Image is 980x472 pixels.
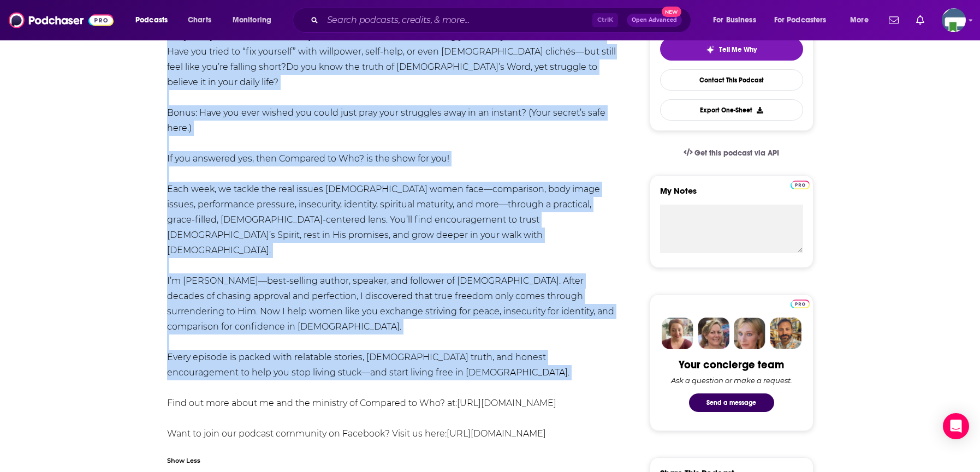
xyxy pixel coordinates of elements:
img: Sydney Profile [662,318,693,349]
span: Logged in as KCMedia [942,8,966,32]
button: open menu [128,11,182,29]
img: Podchaser Pro [791,181,810,189]
span: For Business [713,13,756,28]
div: Search podcasts, credits, & more... [303,8,702,33]
a: Contact This Podcast [660,69,803,91]
span: For Podcasters [774,13,827,28]
span: Get this podcast via API [694,148,779,158]
input: Search podcasts, credits, & more... [323,11,592,29]
span: Charts [188,13,211,28]
div: Your concierge team [679,358,784,372]
img: Barbara Profile [698,318,729,349]
a: Pro website [791,179,810,189]
a: Show notifications dropdown [912,11,929,29]
a: [URL][DOMAIN_NAME] [447,428,546,439]
span: Podcasts [135,13,168,28]
img: Jon Profile [770,318,801,349]
div: Open Intercom Messenger [943,413,969,439]
label: My Notes [660,186,803,205]
span: Tell Me Why [719,45,757,54]
a: Charts [181,11,218,29]
button: tell me why sparkleTell Me Why [660,38,803,61]
div: Ask a question or make a request. [671,376,792,385]
a: Show notifications dropdown [884,11,903,29]
img: tell me why sparkle [706,45,715,54]
a: Pro website [791,298,810,308]
button: open menu [705,11,770,29]
span: Monitoring [233,13,271,28]
button: Show profile menu [942,8,966,32]
span: Open Advanced [632,17,677,23]
span: More [850,13,869,28]
span: Ctrl K [592,13,618,27]
a: [URL][DOMAIN_NAME] [457,398,556,408]
img: Podchaser Pro [791,300,810,308]
button: Export One-Sheet [660,99,803,121]
img: User Profile [942,8,966,32]
span: New [662,7,681,17]
button: open menu [767,11,842,29]
img: Podchaser - Follow, Share and Rate Podcasts [9,10,114,31]
img: Jules Profile [734,318,765,349]
button: Open AdvancedNew [627,14,682,27]
button: open menu [842,11,882,29]
button: open menu [225,11,286,29]
button: Send a message [689,393,774,412]
a: Get this podcast via API [675,140,788,166]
